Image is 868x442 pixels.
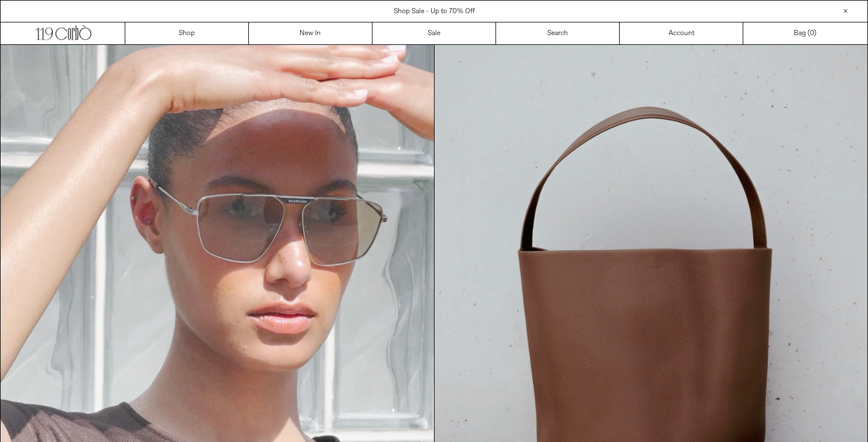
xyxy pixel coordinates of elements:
[620,22,743,44] a: Account
[372,22,496,44] a: Sale
[125,22,249,44] a: Shop
[394,7,475,16] a: Shop Sale - Up to 70% Off
[496,22,620,44] a: Search
[810,28,816,39] span: )
[810,29,814,38] span: 0
[249,22,372,44] a: New In
[743,22,867,44] a: Bag ()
